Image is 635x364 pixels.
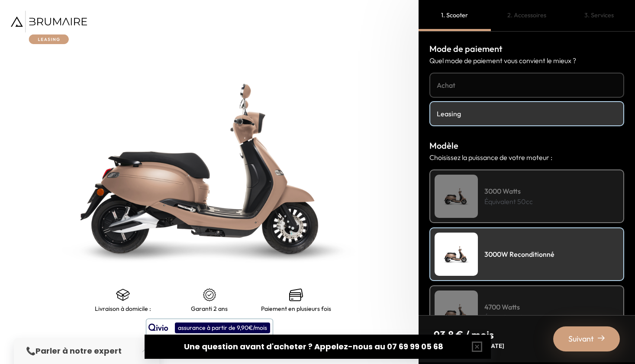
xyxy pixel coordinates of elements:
[116,288,130,302] img: shipping.png
[484,342,504,350] span: [DATE]
[484,249,554,259] h4: 3000W Reconditionné
[146,319,273,337] button: assurance à partir de 9,90€/mois
[429,73,624,98] a: Achat
[11,11,87,44] img: Brumaire Leasing
[435,233,478,276] img: Scooter Leasing
[429,139,624,152] h3: Modèle
[435,291,478,334] img: Scooter Leasing
[429,42,624,55] h3: Mode de paiement
[484,302,534,312] h4: 4700 Watts
[261,305,331,312] p: Paiement en plusieurs fois
[484,312,534,322] p: Équivalent 125cc
[435,175,478,218] img: Scooter Leasing
[148,322,168,333] img: logo qivio
[191,305,228,312] p: Garanti 2 ans
[429,55,624,66] p: Quel mode de paiement vous convient le mieux ?
[598,335,605,342] img: right-arrow-2.png
[429,152,624,163] p: Choisissez la puissance de votre moteur :
[434,328,504,342] p: 93,8 € / mois
[484,196,533,207] p: Équivalent 50cc
[95,305,151,312] p: Livraison à domicile :
[568,333,594,345] span: Suivant
[437,80,617,90] h4: Achat
[437,109,617,119] h4: Leasing
[175,322,270,333] div: assurance à partir de 9,90€/mois
[203,288,216,302] img: certificat-de-garantie.png
[289,288,303,302] img: credit-cards.png
[484,186,533,196] h4: 3000 Watts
